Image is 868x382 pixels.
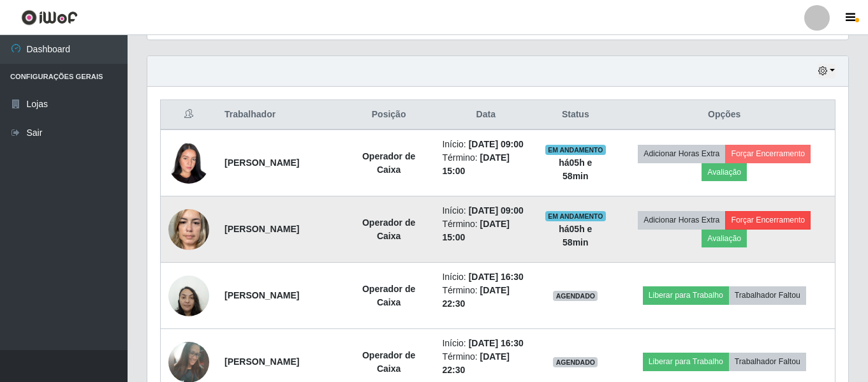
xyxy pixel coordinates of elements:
button: Forçar Encerramento [725,211,811,229]
th: Trabalhador [217,100,343,130]
span: AGENDADO [553,291,598,301]
button: Avaliação [702,230,747,247]
img: 1742821010159.jpeg [168,136,209,190]
th: Status [537,100,614,130]
li: Término: [442,217,529,244]
button: Liberar para Trabalho [643,353,729,371]
strong: há 05 h e 58 min [559,158,592,181]
button: Liberar para Trabalho [643,286,729,304]
strong: [PERSON_NAME] [224,290,299,300]
strong: Operador de Caixa [362,151,415,175]
li: Término: [442,151,529,178]
strong: [PERSON_NAME] [224,356,299,367]
button: Avaliação [702,163,747,181]
strong: [PERSON_NAME] [224,158,299,168]
th: Posição [343,100,435,130]
span: AGENDADO [553,357,598,367]
li: Início: [442,138,529,151]
strong: Operador de Caixa [362,217,415,241]
button: Trabalhador Faltou [729,353,806,371]
time: [DATE] 09:00 [469,139,524,149]
th: Opções [614,100,835,130]
time: [DATE] 09:00 [469,205,524,216]
strong: há 05 h e 58 min [559,224,592,247]
li: Início: [442,270,529,284]
span: EM ANDAMENTO [545,211,606,221]
img: 1744395296980.jpeg [168,202,209,256]
li: Término: [442,350,529,377]
img: CoreUI Logo [21,10,78,26]
button: Adicionar Horas Extra [638,145,725,163]
li: Início: [442,337,529,350]
th: Data [434,100,537,130]
strong: [PERSON_NAME] [224,224,299,234]
strong: Operador de Caixa [362,284,415,307]
img: 1696952889057.jpeg [168,268,209,323]
li: Início: [442,204,529,217]
button: Trabalhador Faltou [729,286,806,304]
li: Término: [442,284,529,311]
button: Forçar Encerramento [725,145,811,163]
time: [DATE] 16:30 [469,272,524,282]
time: [DATE] 16:30 [469,338,524,348]
span: EM ANDAMENTO [545,145,606,155]
button: Adicionar Horas Extra [638,211,725,229]
strong: Operador de Caixa [362,350,415,374]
